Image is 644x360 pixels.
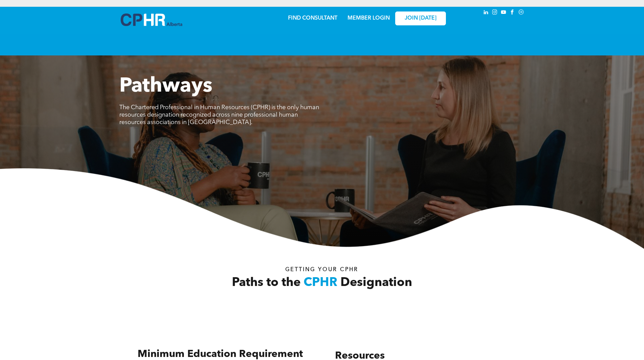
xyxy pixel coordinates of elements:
[121,14,182,26] img: A blue and white logo for cp alberta
[518,8,525,18] a: Social network
[348,16,390,21] a: MEMBER LOGIN
[285,267,358,272] span: Getting your Cphr
[482,8,490,18] a: linkedin
[304,277,337,289] span: CPHR
[491,8,499,18] a: instagram
[509,8,516,18] a: facebook
[405,15,436,22] span: JOIN [DATE]
[395,11,446,25] a: JOIN [DATE]
[232,277,301,289] span: Paths to the
[119,76,212,97] span: Pathways
[340,277,412,289] span: Designation
[500,8,507,18] a: youtube
[288,16,337,21] a: FIND CONSULTANT
[119,104,319,125] span: The Chartered Professional in Human Resources (CPHR) is the only human resources designation reco...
